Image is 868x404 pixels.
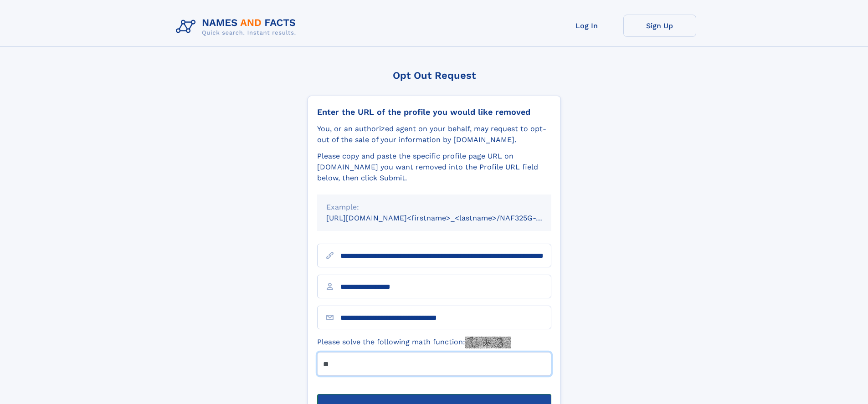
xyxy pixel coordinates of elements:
[172,15,303,39] img: Logo Names and Facts
[317,123,551,145] div: You, or an authorized agent on your behalf, may request to opt-out of the sale of your informatio...
[308,70,561,81] div: Opt Out Request
[326,214,569,222] small: [URL][DOMAIN_NAME]<firstname>_<lastname>/NAF325G-xxxxxxxx
[550,15,623,37] a: Log In
[326,202,542,213] div: Example:
[317,151,551,184] div: Please copy and paste the specific profile page URL on [DOMAIN_NAME] you want removed into the Pr...
[623,15,696,37] a: Sign Up
[317,107,551,117] div: Enter the URL of the profile you would like removed
[317,337,511,348] label: Please solve the following math function:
